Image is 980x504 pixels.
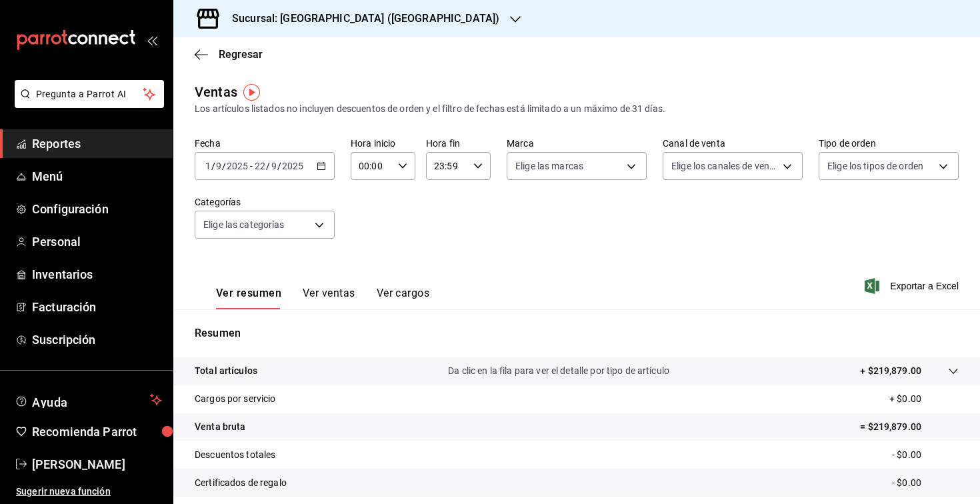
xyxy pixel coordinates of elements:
span: Facturación [32,298,162,316]
p: Resumen [195,325,959,341]
p: = $219,879.00 [860,420,959,434]
div: Ventas [195,82,237,102]
h3: Sucursal: [GEOGRAPHIC_DATA] ([GEOGRAPHIC_DATA]) [221,11,499,27]
input: -- [271,161,277,171]
p: Descuentos totales [195,448,275,462]
span: [PERSON_NAME] [32,455,162,473]
span: / [211,161,215,171]
span: Elige los tipos de orden [827,159,923,173]
input: -- [254,161,266,171]
span: Elige los canales de venta [671,159,778,173]
span: Sugerir nueva función [16,485,162,499]
p: Da clic en la fila para ver el detalle por tipo de artículo [448,364,669,378]
div: Los artículos listados no incluyen descuentos de orden y el filtro de fechas está limitado a un m... [195,102,959,116]
label: Hora inicio [351,139,415,148]
label: Fecha [195,139,335,148]
div: navigation tabs [216,287,429,309]
p: Certificados de regalo [195,476,287,490]
span: / [222,161,226,171]
button: Ver ventas [303,287,355,309]
span: - [250,161,253,171]
span: Inventarios [32,265,162,283]
label: Tipo de orden [819,139,959,148]
p: + $219,879.00 [860,364,921,378]
p: Venta bruta [195,420,245,434]
p: - $0.00 [892,476,959,490]
span: Pregunta a Parrot AI [36,87,143,101]
span: Ayuda [32,392,145,408]
span: Reportes [32,135,162,153]
input: ---- [226,161,249,171]
span: Elige las marcas [515,159,583,173]
input: -- [215,161,222,171]
p: Total artículos [195,364,257,378]
span: Elige las categorías [203,218,285,231]
span: Recomienda Parrot [32,423,162,441]
span: Regresar [219,48,263,61]
label: Categorías [195,197,335,207]
a: Pregunta a Parrot AI [9,97,164,111]
button: open_drawer_menu [147,35,157,45]
button: Ver cargos [377,287,430,309]
button: Ver resumen [216,287,281,309]
input: -- [205,161,211,171]
label: Canal de venta [663,139,803,148]
button: Pregunta a Parrot AI [15,80,164,108]
p: Cargos por servicio [195,392,276,406]
button: Exportar a Excel [867,278,959,294]
label: Hora fin [426,139,491,148]
input: ---- [281,161,304,171]
p: + $0.00 [889,392,959,406]
label: Marca [507,139,647,148]
span: Menú [32,167,162,185]
span: / [277,161,281,171]
span: / [266,161,270,171]
span: Configuración [32,200,162,218]
span: Suscripción [32,331,162,349]
span: Personal [32,233,162,251]
button: Regresar [195,48,263,61]
img: Tooltip marker [243,84,260,101]
p: - $0.00 [892,448,959,462]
